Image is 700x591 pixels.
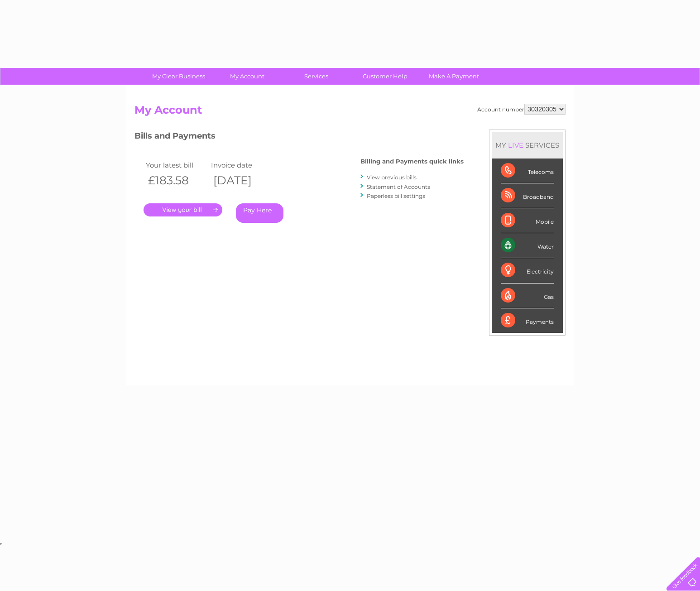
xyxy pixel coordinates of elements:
[367,174,417,181] a: View previous bills
[144,171,209,190] th: £183.58
[210,68,285,85] a: My Account
[209,159,274,171] td: Invoice date
[141,68,216,85] a: My Clear Business
[501,233,554,258] div: Water
[417,68,491,85] a: Make A Payment
[348,68,422,85] a: Customer Help
[501,258,554,283] div: Electricity
[236,203,283,223] a: Pay Here
[501,208,554,233] div: Mobile
[501,159,554,183] div: Telecoms
[501,183,554,208] div: Broadband
[134,104,566,121] h2: My Account
[279,68,354,85] a: Services
[134,130,464,145] h3: Bills and Payments
[492,132,563,158] div: MY SERVICES
[144,159,209,171] td: Your latest bill
[506,141,525,149] div: LIVE
[209,171,274,190] th: [DATE]
[367,183,430,190] a: Statement of Accounts
[501,308,554,333] div: Payments
[360,158,464,165] h4: Billing and Payments quick links
[477,104,566,115] div: Account number
[144,203,222,216] a: .
[501,283,554,308] div: Gas
[367,192,425,199] a: Paperless bill settings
